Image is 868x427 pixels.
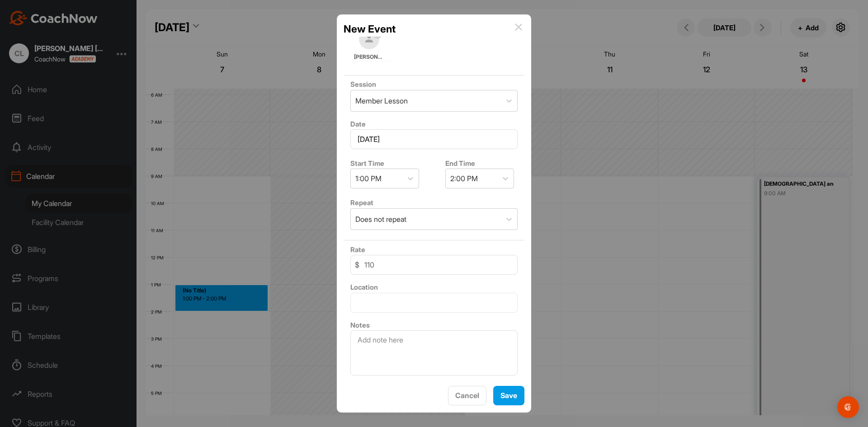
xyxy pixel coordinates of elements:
div: Open Intercom Messenger [837,396,859,418]
img: square_default-ef6cabf814de5a2bf16c804365e32c732080f9872bdf737d349900a9daf73cf9.png [359,29,379,49]
h2: New Event [344,21,396,37]
div: Member Lesson [355,95,408,106]
span: $ [355,259,359,270]
label: End Time [445,159,475,168]
input: Select Date [350,129,518,149]
label: Start Time [350,159,384,168]
label: Notes [350,321,370,329]
label: Date [350,120,366,128]
button: Cancel [448,386,486,405]
span: [PERSON_NAME] [354,53,385,61]
label: Rate [350,245,365,254]
button: Save [493,386,524,405]
label: Location [350,283,378,291]
label: Session [350,80,376,89]
div: Does not repeat [355,214,406,225]
input: 0 [350,255,518,275]
label: Repeat [350,198,373,207]
img: info [515,23,522,31]
div: 1:00 PM [355,173,382,184]
div: 2:00 PM [450,173,478,184]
